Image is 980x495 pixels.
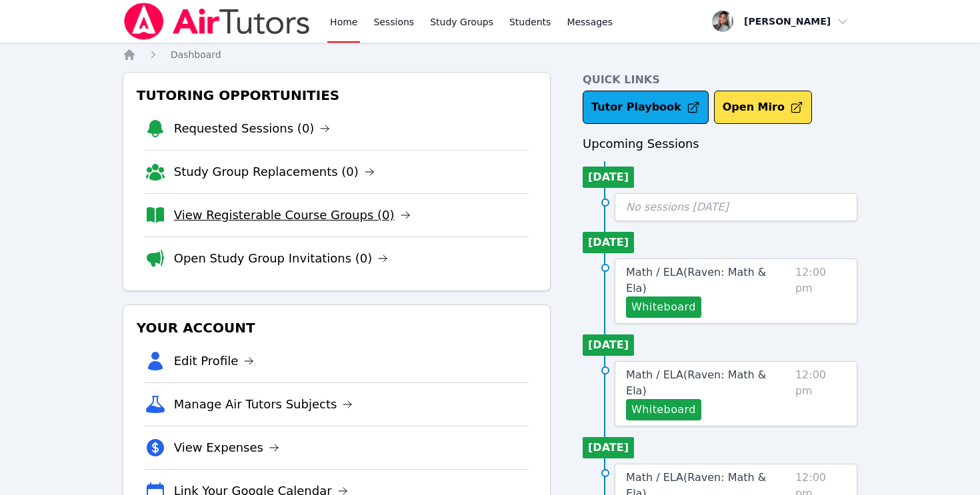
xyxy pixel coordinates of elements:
a: View Expenses [174,438,279,457]
a: Dashboard [171,48,221,61]
span: Messages [567,15,613,29]
span: 12:00 pm [795,264,846,318]
h3: Tutoring Opportunities [134,83,539,107]
li: [DATE] [583,334,634,356]
a: Requested Sessions (0) [174,119,331,138]
img: Air Tutors [123,3,311,40]
h4: Quick Links [583,72,857,88]
nav: Breadcrumb [123,48,858,61]
li: [DATE] [583,437,634,458]
span: Math / ELA ( Raven: Math & Ela ) [626,266,766,294]
span: 12:00 pm [795,367,846,420]
a: Tutor Playbook [583,91,709,124]
button: Whiteboard [626,399,701,420]
a: View Registerable Course Groups (0) [174,206,411,225]
a: Math / ELA(Raven: Math & Ela) [626,367,790,399]
a: Manage Air Tutors Subjects [174,395,353,414]
a: Math / ELA(Raven: Math & Ela) [626,264,790,296]
li: [DATE] [583,167,634,188]
button: Whiteboard [626,296,701,318]
li: [DATE] [583,232,634,253]
a: Edit Profile [174,352,255,370]
span: Dashboard [171,49,221,60]
span: No sessions [DATE] [626,201,729,213]
h3: Upcoming Sessions [583,135,857,153]
a: Open Study Group Invitations (0) [174,249,389,268]
a: Study Group Replacements (0) [174,163,375,181]
button: Open Miro [714,91,812,124]
h3: Your Account [134,316,539,340]
span: Math / ELA ( Raven: Math & Ela ) [626,368,766,397]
